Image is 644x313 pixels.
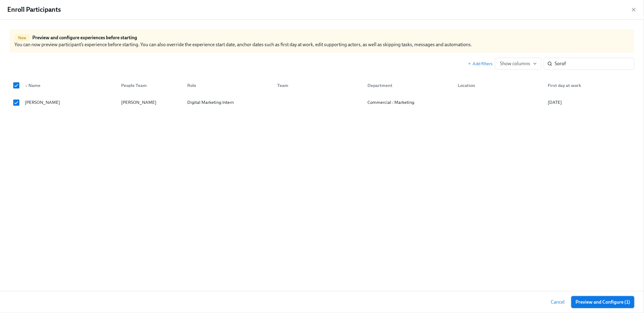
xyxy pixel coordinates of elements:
div: First day at work [543,79,633,91]
div: Location [455,82,543,89]
div: Digital Marketing Intern [185,99,273,106]
input: Search by name [555,58,634,70]
div: ▲Name [20,79,116,91]
button: Show columns [495,58,541,70]
div: Location [453,79,543,91]
div: [PERSON_NAME] [22,99,116,106]
div: Department [363,79,453,91]
div: Role [182,79,273,91]
button: Cancel [546,296,569,308]
span: Preview and Configure (1) [575,299,630,305]
span: Cancel [551,299,565,305]
button: Preview and Configure (1) [571,296,634,308]
h4: Enroll Participants [7,5,61,14]
div: People Team [119,82,182,89]
div: Team [275,82,363,89]
div: You can now preview participant’s experience before starting. You can also override the experienc... [10,29,634,53]
div: [PERSON_NAME] [119,99,182,106]
div: [PERSON_NAME][PERSON_NAME]Digital Marketing InternCommercial : Marketing[DATE] [10,94,634,111]
div: Commercial : Marketing [365,99,453,106]
div: First day at work [545,82,633,89]
div: Role [185,82,273,89]
div: Department [365,82,453,89]
span: New [14,36,30,40]
div: People Team [116,79,182,91]
div: [DATE] [545,99,633,106]
div: Team [273,79,363,91]
span: ▲ [25,84,28,87]
h6: Preview and configure experiences before starting [32,34,137,41]
div: Name [22,82,116,89]
span: Show columns [500,61,536,67]
button: Add filters [468,61,492,67]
